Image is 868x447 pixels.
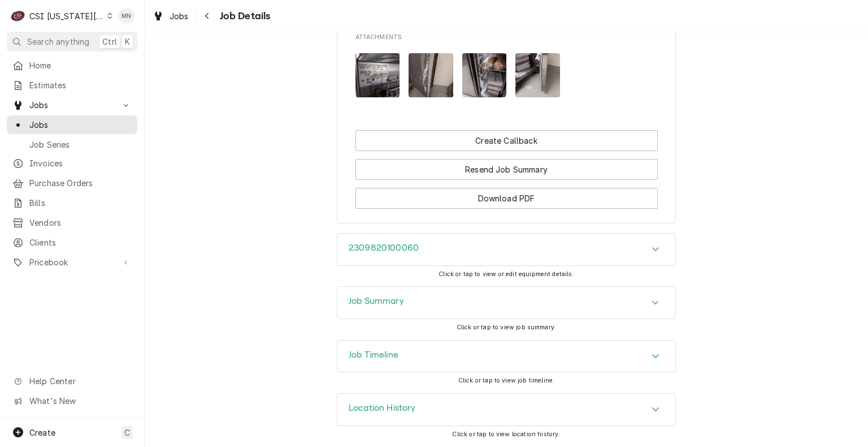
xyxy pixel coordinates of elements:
div: Accordion Header [337,234,675,265]
div: Accordion Header [337,394,675,425]
span: Purchase Orders [29,177,132,189]
button: Resend Job Summary [355,159,658,180]
span: Create [29,428,55,437]
span: Estimates [29,79,132,91]
span: Invoices [29,157,132,169]
button: Accordion Details Expand Trigger [337,234,675,265]
h3: Job Timeline [349,350,398,360]
span: Attachments [355,33,658,42]
a: Vendors [7,213,137,232]
a: Estimates [7,76,137,94]
a: Home [7,56,137,75]
span: What's New [29,395,131,407]
div: CSI Kansas City's Avatar [10,8,26,24]
span: Job Series [29,139,132,151]
span: Home [29,59,132,71]
span: Click or tap to view job summary. [457,324,556,331]
button: Create Callback [355,130,658,151]
span: Search anything [27,36,89,48]
span: Click or tap to view location history. [452,431,560,438]
span: Job Details [216,8,271,24]
span: Vendors [29,217,132,229]
div: Button Group Row [355,180,658,209]
button: Navigate back [198,7,216,25]
button: Accordion Details Expand Trigger [337,341,675,372]
div: Melissa Nehls's Avatar [119,8,134,24]
span: Clients [29,237,132,248]
div: CSI [US_STATE][GEOGRAPHIC_DATA] [29,10,104,22]
div: Button Group Row [355,130,658,151]
a: Job Series [7,135,137,154]
h3: 2309820100060 [349,243,419,253]
div: C [10,8,26,24]
div: Accordion Header [337,287,675,319]
h3: Job Summary [349,296,404,307]
span: Click or tap to view job timeline. [458,377,554,384]
span: Jobs [29,119,132,131]
div: Accordion Header [337,341,675,372]
a: Go to Help Center [7,372,137,390]
span: Ctrl [102,36,117,48]
div: MN [119,8,134,24]
div: Button Group [355,130,658,209]
a: Go to Pricebook [7,253,137,272]
img: 45vI19XYQlqCRO7nlHRJ [462,53,507,98]
div: Button Group Row [355,151,658,180]
a: Bills [7,194,137,212]
div: 2309820100060 [337,233,676,266]
button: Accordion Details Expand Trigger [337,287,675,319]
img: s3BCgRpVTDSZtxsdiXSS [355,53,400,98]
span: C [124,427,130,439]
button: Accordion Details Expand Trigger [337,394,675,425]
h3: Location History [349,403,416,414]
span: Jobs [29,99,115,111]
span: Click or tap to view or edit equipment details. [439,270,574,278]
button: Search anythingCtrlK [7,32,137,51]
a: Invoices [7,154,137,173]
div: Attachments [355,33,658,106]
a: Go to Jobs [7,96,137,114]
a: Jobs [148,7,193,25]
span: Help Center [29,375,131,387]
a: Go to What's New [7,392,137,410]
a: Jobs [7,115,137,134]
span: Attachments [355,44,658,106]
div: Job Summary [337,286,676,319]
span: Pricebook [29,256,115,268]
span: K [125,36,130,48]
span: Jobs [170,10,189,22]
div: Job Timeline [337,340,676,373]
img: i4RKqBS82GoI4fg0DmwA [515,53,560,98]
a: Purchase Orders [7,174,137,192]
button: Download PDF [355,188,658,209]
a: Clients [7,233,137,252]
img: s4C9WrsuR2WHMXgAF680 [409,53,453,98]
div: Location History [337,393,676,426]
span: Bills [29,197,132,209]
